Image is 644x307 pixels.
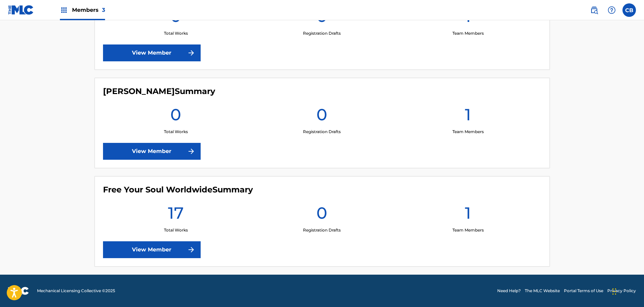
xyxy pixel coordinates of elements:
[610,275,644,307] iframe: Chat Widget
[303,30,341,36] p: Registration Drafts
[103,241,201,258] a: View Member
[8,5,34,15] img: MLC Logo
[608,6,616,14] img: help
[525,288,560,294] a: The MLC Website
[497,288,521,294] a: Need Help?
[452,227,484,233] p: Team Members
[587,3,601,17] a: Public Search
[164,129,188,135] p: Total Works
[607,288,636,294] a: Privacy Policy
[187,246,195,254] img: f7272a7cc735f4ea7f67.svg
[316,104,327,129] h1: 0
[103,143,201,160] a: View Member
[316,203,327,227] h1: 0
[465,203,471,227] h1: 1
[303,227,341,233] p: Registration Drafts
[72,6,105,14] span: Members
[168,203,184,227] h1: 17
[164,30,188,36] p: Total Works
[452,30,484,36] p: Team Members
[60,6,68,14] img: Top Rightsholders
[103,86,215,96] h4: Corianna Dotson
[103,185,253,195] h4: Free Your Soul Worldwide
[465,104,471,129] h1: 1
[187,49,195,57] img: f7272a7cc735f4ea7f67.svg
[612,281,616,302] div: Drag
[622,3,636,17] div: User Menu
[452,129,484,135] p: Team Members
[303,129,341,135] p: Registration Drafts
[37,288,115,294] span: Mechanical Licensing Collective © 2025
[590,6,598,14] img: search
[8,287,29,295] img: logo
[605,3,618,17] div: Help
[102,7,105,13] span: 3
[564,288,603,294] a: Portal Terms of Use
[187,147,195,155] img: f7272a7cc735f4ea7f67.svg
[170,104,181,129] h1: 0
[164,227,188,233] p: Total Works
[103,44,201,61] a: View Member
